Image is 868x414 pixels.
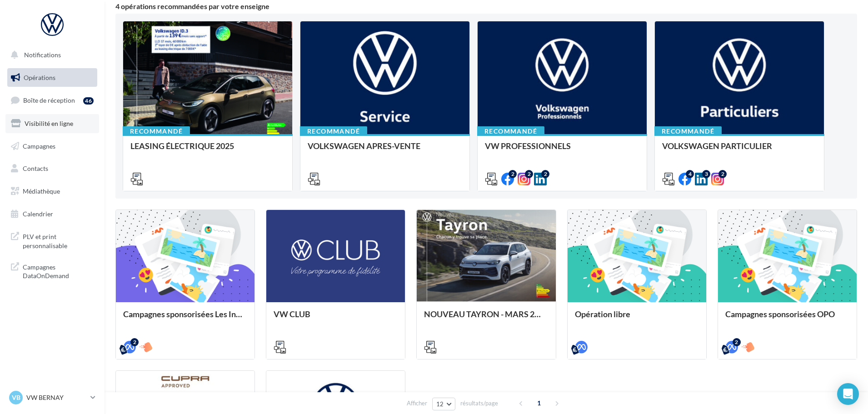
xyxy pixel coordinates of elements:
[477,126,544,136] div: Recommandé
[5,257,99,284] a: Campagnes DataOnDemand
[718,170,727,178] div: 2
[5,90,99,110] a: Boîte de réception46
[5,114,99,133] a: Visibilité en ligne
[23,187,60,195] span: Médiathèque
[25,120,73,127] span: Visibilité en ligne
[12,393,20,402] span: VB
[23,261,94,280] span: Campagnes DataOnDemand
[123,126,190,136] div: Recommandé
[5,159,99,178] a: Contacts
[130,338,139,346] div: 2
[274,309,398,328] div: VW CLUB
[509,170,517,178] div: 2
[686,170,694,178] div: 4
[300,126,367,136] div: Recommandé
[23,165,48,172] span: Contacts
[725,309,849,328] div: Campagnes sponsorisées OPO
[130,141,285,160] div: LEASING ÉLECTRIQUE 2025
[525,170,533,178] div: 2
[460,399,498,408] span: résultats/page
[83,97,94,105] div: 46
[432,398,455,410] button: 12
[23,230,94,250] span: PLV et print personnalisable
[123,309,247,328] div: Campagnes sponsorisées Les Instants VW Octobre
[23,96,75,104] span: Boîte de réception
[424,309,548,328] div: NOUVEAU TAYRON - MARS 2025
[24,51,61,59] span: Notifications
[5,137,99,156] a: Campagnes
[5,205,99,224] a: Calendrier
[5,227,99,254] a: PLV et print personnalisable
[436,400,444,408] span: 12
[308,141,462,160] div: VOLKSWAGEN APRES-VENTE
[24,74,55,81] span: Opérations
[485,141,639,160] div: VW PROFESSIONNELS
[26,393,87,402] p: VW BERNAY
[5,68,99,87] a: Opérations
[662,141,817,160] div: VOLKSWAGEN PARTICULIER
[702,170,710,178] div: 3
[575,309,699,328] div: Opération libre
[733,338,741,346] div: 2
[7,389,97,406] a: VB VW BERNAY
[115,3,857,10] div: 4 opérations recommandées par votre enseigne
[532,396,546,410] span: 1
[23,210,53,218] span: Calendrier
[837,383,859,405] div: Open Intercom Messenger
[5,45,95,65] button: Notifications
[23,142,55,150] span: Campagnes
[654,126,722,136] div: Recommandé
[407,399,427,408] span: Afficher
[5,182,99,201] a: Médiathèque
[541,170,549,178] div: 2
